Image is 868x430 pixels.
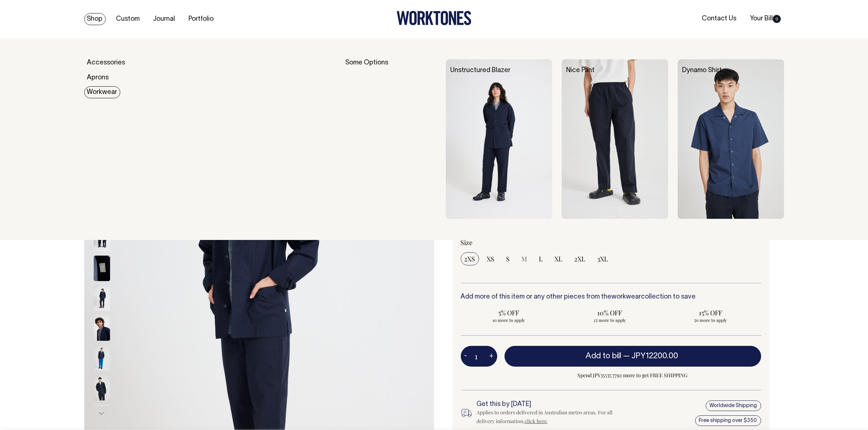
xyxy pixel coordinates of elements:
[84,72,112,84] a: Aprons
[518,252,531,265] input: M
[94,375,110,401] img: dark-navy
[506,255,510,263] span: S
[539,255,543,263] span: L
[594,252,612,265] input: 3XL
[567,67,595,74] a: Nice Pant
[551,252,567,265] input: XL
[464,308,554,317] span: 5% OFF
[623,352,680,360] span: —
[678,59,784,219] img: Dynamo Shirt
[522,255,528,263] span: M
[562,59,668,219] img: Nice Pant
[84,57,128,69] a: Accessories
[461,238,761,247] div: Size
[477,401,625,408] h6: Get this by [DATE]
[575,255,586,263] span: 2XL
[151,13,178,25] a: Journal
[505,371,761,380] span: Spend JPY35537.7792 more to get FREE SHIPPING
[113,13,143,25] a: Custom
[477,408,625,426] div: Applies to orders delivered in Australian metro areas. For all delivery information, .
[662,306,759,325] input: 15% OFF 50 more to apply
[631,352,678,360] span: JPY12200.00
[571,252,589,265] input: 2XL
[666,317,755,323] span: 50 more to apply
[94,315,110,341] img: dark-navy
[555,255,563,263] span: XL
[84,86,120,98] a: Workwear
[96,406,107,422] button: Next
[446,59,552,219] img: Unstructured Blazer
[451,67,511,74] a: Unstructured Blazer
[483,252,498,265] input: XS
[565,317,654,323] span: 25 more to apply
[598,255,608,263] span: 3XL
[505,346,761,366] button: Add to bill —JPY12200.00
[682,67,722,74] a: Dynamo Shirt
[773,15,781,23] span: 0
[94,256,110,281] img: dark-navy
[461,252,479,265] input: 2XS
[585,352,621,360] span: Add to bill
[464,317,554,323] span: 10 more to apply
[345,59,436,219] div: Some Options
[536,252,547,265] input: L
[84,13,106,25] a: Shop
[666,308,755,317] span: 15% OFF
[699,13,739,25] a: Contact Us
[94,345,110,371] img: dark-navy
[461,306,557,325] input: 5% OFF 10 more to apply
[487,255,495,263] span: XS
[461,293,761,301] h6: Add more of this item or any other pieces from the collection to save
[186,13,217,25] a: Portfolio
[503,252,514,265] input: S
[461,349,471,364] button: -
[565,308,654,317] span: 10% OFF
[525,418,547,425] a: click here
[486,349,497,364] button: +
[464,255,475,263] span: 2XS
[747,13,784,25] a: Your Bill0
[561,306,658,325] input: 10% OFF 25 more to apply
[612,294,641,300] a: workwear
[94,285,110,311] img: dark-navy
